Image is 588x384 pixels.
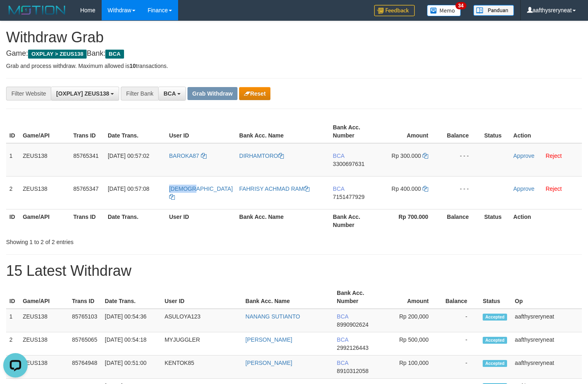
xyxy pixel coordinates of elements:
[69,309,102,332] td: 85765103
[69,332,102,356] td: 85765065
[546,185,562,192] a: Reject
[6,120,20,143] th: ID
[20,286,69,309] th: Game/API
[510,120,582,143] th: Action
[333,286,383,309] th: Bank Acc. Number
[383,356,441,379] td: Rp 100,000
[56,90,109,97] span: [OXPLAY] ZEUS138
[105,50,124,59] span: BCA
[20,332,69,356] td: ZEUS138
[6,176,20,209] td: 2
[6,4,68,16] img: MOTION_logo.png
[6,286,20,309] th: ID
[6,62,582,70] p: Grab and process withdraw. Maximum allowed is transactions.
[440,143,481,177] td: - - -
[158,87,186,100] button: BCA
[512,286,582,309] th: Op
[330,120,381,143] th: Bank Acc. Number
[441,356,479,379] td: -
[483,337,507,344] span: Accepted
[236,209,329,232] th: Bank Acc. Name
[392,185,421,192] span: Rp 400.000
[337,360,348,366] span: BCA
[512,356,582,379] td: aafthysreryneat
[239,87,270,100] button: Reset
[333,161,365,167] span: Copy 3300697631 to clipboard
[169,153,199,159] span: BAROKA87
[239,185,309,192] a: FAHRISY ACHMAD RAM
[51,87,119,100] button: [OXPLAY] ZEUS138
[6,29,582,46] h1: Withdraw Grab
[70,209,105,232] th: Trans ID
[337,345,368,351] span: Copy 2992126443 to clipboard
[330,209,381,232] th: Bank Acc. Number
[239,153,283,159] a: DIRHAMTORO
[380,209,440,232] th: Rp 700.000
[479,286,512,309] th: Status
[246,336,292,343] a: [PERSON_NAME]
[440,209,481,232] th: Balance
[102,309,161,332] td: [DATE] 00:54:36
[6,143,20,177] td: 1
[383,309,441,332] td: Rp 200,000
[236,120,329,143] th: Bank Acc. Name
[73,153,98,159] span: 85765341
[20,356,69,379] td: ZEUS138
[483,314,507,321] span: Accepted
[333,185,344,192] span: BCA
[483,360,507,367] span: Accepted
[512,309,582,332] td: aafthysreryneat
[73,185,98,192] span: 85765347
[481,209,510,232] th: Status
[166,120,236,143] th: User ID
[427,5,461,16] img: Button%20Memo.svg
[20,143,70,177] td: ZEUS138
[333,153,344,159] span: BCA
[108,185,149,192] span: [DATE] 00:57:08
[20,120,70,143] th: Game/API
[169,153,207,159] a: BAROKA87
[473,5,514,16] img: panduan.png
[512,332,582,356] td: aafthysreryneat
[6,209,20,232] th: ID
[169,185,233,200] a: [DEMOGRAPHIC_DATA]
[422,153,428,159] a: Copy 300000 to clipboard
[510,209,582,232] th: Action
[6,309,20,332] td: 1
[337,321,368,328] span: Copy 8990902624 to clipboard
[108,153,149,159] span: [DATE] 00:57:02
[69,286,102,309] th: Trans ID
[20,209,70,232] th: Game/API
[383,286,441,309] th: Amount
[380,120,440,143] th: Amount
[455,2,466,9] span: 34
[546,153,562,159] a: Reject
[246,313,300,320] a: NANANG SUTIANTO
[337,368,368,374] span: Copy 8910312058 to clipboard
[102,286,161,309] th: Date Trans.
[440,120,481,143] th: Balance
[6,87,51,100] div: Filter Website
[392,153,421,159] span: Rp 300.000
[441,309,479,332] td: -
[513,153,534,159] a: Approve
[121,87,158,100] div: Filter Bank
[102,332,161,356] td: [DATE] 00:54:18
[6,332,20,356] td: 2
[242,286,334,309] th: Bank Acc. Name
[513,185,534,192] a: Approve
[246,360,292,366] a: [PERSON_NAME]
[161,286,242,309] th: User ID
[105,209,166,232] th: Date Trans.
[187,87,237,100] button: Grab Withdraw
[166,209,236,232] th: User ID
[6,50,582,58] h4: Game: Bank:
[3,3,28,28] button: Open LiveChat chat widget
[20,309,69,332] td: ZEUS138
[169,185,233,192] span: [DEMOGRAPHIC_DATA]
[161,332,242,356] td: MYJUGGLER
[70,120,105,143] th: Trans ID
[441,332,479,356] td: -
[161,356,242,379] td: KENTOK85
[441,286,479,309] th: Balance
